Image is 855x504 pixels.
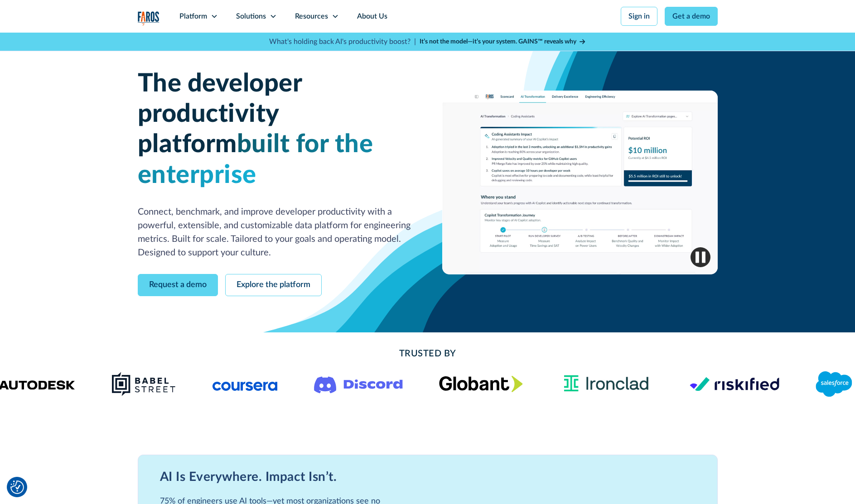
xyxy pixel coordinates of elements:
[138,132,373,187] span: built for the enterprise
[420,37,586,47] a: It’s not the model—it’s your system. GAINS™ reveals why
[665,7,718,26] a: Get a demo
[295,11,328,22] div: Resources
[138,274,218,296] a: Request a demo
[160,470,406,485] h2: AI Is Everywhere. Impact Isn’t.
[691,247,710,267] img: Pause video
[138,11,159,25] a: home
[111,371,176,397] img: Babel Street logo png
[269,36,416,47] p: What's holding back AI's productivity boost? |
[213,377,278,391] img: Logo of the online learning platform Coursera.
[314,374,403,394] img: Logo of the communication platform Discord.
[816,371,852,397] img: Logo of the CRM platform Salesforce.
[210,347,645,360] h2: Trusted By
[225,274,322,296] a: Explore the platform
[559,372,653,396] img: Ironclad Logo
[690,377,779,391] img: Logo of the risk management platform Riskified.
[138,11,159,25] img: Logo of the analytics and reporting company Faros.
[138,205,413,259] p: Connect, benchmark, and improve developer productivity with a powerful, extensible, and customiza...
[621,7,657,26] a: Sign in
[179,11,207,22] div: Platform
[420,38,576,45] strong: It’s not the model—it’s your system. GAINS™ reveals why
[10,480,24,494] button: Cookie Settings
[10,480,24,494] img: Revisit consent button
[138,69,413,191] h1: The developer productivity platform
[236,11,266,22] div: Solutions
[439,375,523,392] img: Globant's logo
